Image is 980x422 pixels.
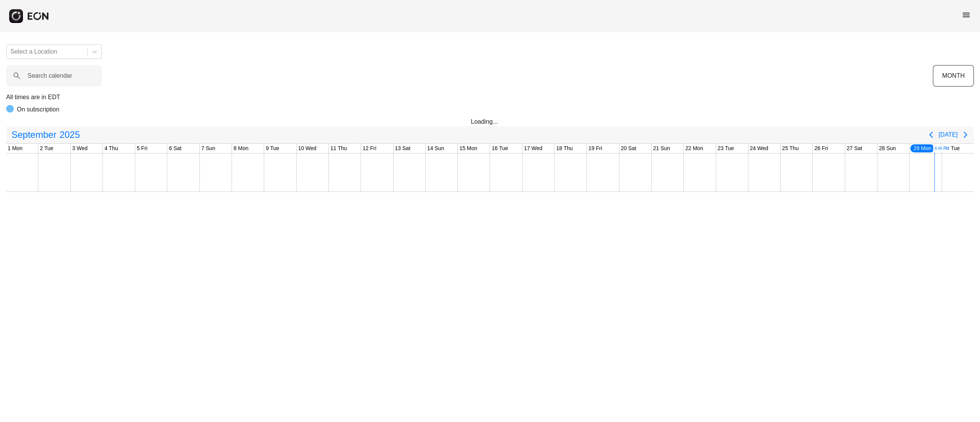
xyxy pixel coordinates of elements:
[619,144,638,153] div: 20 Sat
[394,144,412,153] div: 13 Sat
[167,144,183,153] div: 6 Sat
[781,144,800,153] div: 25 Thu
[71,144,89,153] div: 3 Wed
[523,144,544,153] div: 17 Wed
[716,144,736,153] div: 23 Tue
[329,144,348,153] div: 11 Thu
[58,127,81,142] span: 2025
[910,144,935,153] div: 29 Mon
[458,144,479,153] div: 15 Mon
[877,144,897,153] div: 28 Sun
[200,144,217,153] div: 7 Sun
[426,144,446,153] div: 14 Sun
[7,127,85,142] button: September2025
[748,144,770,153] div: 24 Wed
[232,144,250,153] div: 8 Mon
[845,144,864,153] div: 27 Sat
[923,127,939,142] button: Previous page
[135,144,149,153] div: 5 Fri
[962,10,971,20] span: menu
[297,144,318,153] div: 10 Wed
[933,65,974,87] button: MONTH
[958,127,973,142] button: Next page
[490,144,510,153] div: 16 Tue
[652,144,671,153] div: 21 Sun
[684,144,705,153] div: 22 Mon
[587,144,604,153] div: 19 Fri
[813,144,830,153] div: 26 Fri
[264,144,281,153] div: 9 Tue
[939,128,958,142] button: [DATE]
[361,144,378,153] div: 12 Fri
[555,144,574,153] div: 18 Thu
[17,105,59,114] p: On subscription
[942,144,962,153] div: 30 Tue
[6,144,24,153] div: 1 Mon
[38,144,55,153] div: 2 Tue
[471,117,509,126] div: Loading...
[6,93,974,102] p: All times are in EDT
[28,71,72,80] label: Search calendar
[10,127,58,142] span: September
[103,144,120,153] div: 4 Thu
